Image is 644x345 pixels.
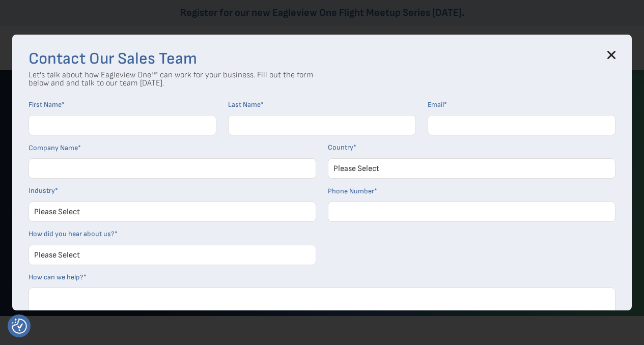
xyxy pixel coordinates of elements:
[29,186,55,195] span: Industry
[29,51,615,67] h3: Contact Our Sales Team
[29,229,115,238] span: How did you hear about us?
[29,100,62,109] span: First Name
[29,273,83,281] span: How can we help?
[428,100,444,109] span: Email
[228,100,261,109] span: Last Name
[328,187,374,195] span: Phone Number
[328,143,353,152] span: Country
[29,143,78,152] span: Company Name
[12,319,27,334] button: Consent Preferences
[29,71,314,88] p: Let's talk about how Eagleview One™ can work for your business. Fill out the form below and and t...
[12,319,27,334] img: Revisit consent button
